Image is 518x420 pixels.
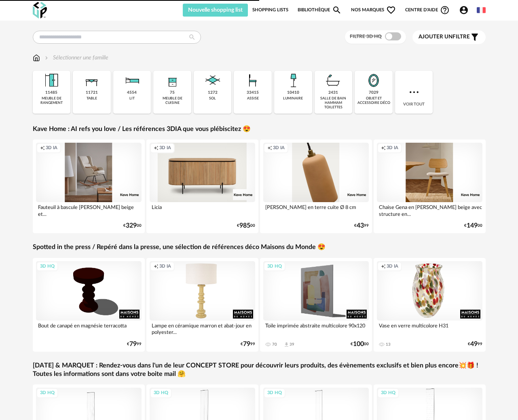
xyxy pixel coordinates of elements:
span: 79 [129,342,137,347]
a: Creation icon 3D IA Chaise Gena en [PERSON_NAME] beige avec structure en... €14900 [374,139,486,233]
a: 3D HQ Toile imprimée abstraite multicolore 90x120 70 Download icon 39 €10000 [260,258,372,352]
a: BibliothèqueMagnify icon [298,4,342,17]
span: 79 [243,342,250,347]
div: Voir tout [395,71,433,114]
img: Salle%20de%20bain.png [323,71,343,90]
div: 3D HQ [264,262,285,272]
span: Creation icon [381,264,386,270]
div: 39 [290,342,294,347]
span: 329 [126,223,137,228]
button: Ajouter unfiltre Filter icon [412,30,486,44]
div: 11485 [45,90,57,95]
span: 3D IA [46,145,57,151]
div: Fauteuil à bascule [PERSON_NAME] beige et... [36,202,142,218]
span: 985 [239,223,250,228]
span: Download icon [283,342,290,348]
a: Kave Home : AI refs you love / Les références 3DIA que vous plébiscitez 😍 [33,125,251,133]
span: Creation icon [267,145,272,151]
span: 3D IA [159,145,171,151]
img: Rangement.png [163,71,182,90]
div: 11721 [86,90,98,95]
span: 149 [467,223,478,228]
span: filtre [419,34,470,40]
span: Heart Outline icon [386,5,396,15]
div: Lampe en céramique marron et abat-jour en polyester... [150,321,255,337]
div: Bout de canapé en magnésie terracotta [36,321,142,337]
a: Shopping Lists [252,4,288,17]
button: Nouvelle shopping list [183,4,248,17]
div: € 00 [237,223,255,228]
a: Creation icon 3D IA Vase en verre multicolore H31 13 €4999 [374,258,486,352]
span: 49 [470,342,478,347]
a: 3D HQ Bout de canapé en magnésie terracotta €7999 [33,258,145,352]
div: 10410 [287,90,299,95]
div: salle de bain hammam toilettes [317,96,350,110]
div: [PERSON_NAME] en terre cuite Ø 8 cm [263,202,369,218]
span: Account Circle icon [459,5,472,15]
div: Sélectionner une famille [43,54,108,62]
a: Spotted in the press / Repéré dans la presse, une sélection de références déco Maisons du Monde 😍 [33,243,326,251]
div: table [87,96,97,101]
div: objet et accessoire déco [357,96,390,106]
div: 75 [170,90,175,95]
span: Creation icon [40,145,45,151]
div: lit [129,96,135,101]
div: 1272 [208,90,218,95]
img: Meuble%20de%20rangement.png [42,71,61,90]
div: Chaise Gena en [PERSON_NAME] beige avec structure en... [377,202,482,218]
div: 2431 [328,90,338,95]
div: luminaire [283,96,303,101]
img: Luminaire.png [283,71,303,90]
div: 70 [272,342,277,347]
div: meuble de rangement [35,96,68,106]
span: 3D IA [387,264,398,270]
div: € 99 [127,342,142,347]
div: Vase en verre multicolore H31 [377,321,482,337]
div: € 99 [241,342,255,347]
span: 43 [357,223,364,228]
span: Nos marques [351,4,396,17]
a: Creation icon 3D IA [PERSON_NAME] en terre cuite Ø 8 cm €4399 [260,139,372,233]
img: Table.png [82,71,101,90]
a: Creation icon 3D IA Licia €98500 [146,139,258,233]
span: Filter icon [470,32,480,42]
span: 3D IA [273,145,285,151]
div: 3D HQ [264,388,285,398]
div: 3D HQ [150,388,172,398]
img: OXP [33,2,47,19]
div: 3D HQ [36,262,58,272]
img: svg+xml;base64,PHN2ZyB3aWR0aD0iMTYiIGhlaWdodD0iMTciIHZpZXdCb3g9IjAgMCAxNiAxNyIgZmlsbD0ibm9uZSIgeG... [33,54,40,62]
div: meuble de cuisine [156,96,189,106]
span: Centre d'aideHelp Circle Outline icon [405,5,450,15]
div: 3D HQ [36,388,58,398]
span: 100 [353,342,364,347]
div: 33415 [247,90,259,95]
span: Ajouter un [419,34,452,40]
img: Assise.png [243,71,262,90]
span: Nouvelle shopping list [188,7,243,13]
div: € 00 [123,223,142,228]
div: 7029 [369,90,378,95]
div: assise [247,96,259,101]
span: 3D IA [159,264,171,270]
span: Filtre 3D HQ [350,34,382,39]
div: € 00 [464,223,482,228]
span: Magnify icon [332,5,342,15]
div: Toile imprimée abstraite multicolore 90x120 [263,321,369,337]
img: more.7b13dc1.svg [408,86,421,99]
div: 3D HQ [377,388,399,398]
img: fr [477,6,486,15]
div: Licia [150,202,255,218]
span: 3D IA [387,145,398,151]
a: [DATE] & MARQUET : Rendez-vous dans l'un de leur CONCEPT STORE pour découvrir leurs produits, des... [33,361,486,378]
div: sol [209,96,216,101]
div: 13 [386,342,391,347]
img: Sol.png [203,71,222,90]
a: Creation icon 3D IA Lampe en céramique marron et abat-jour en polyester... €7999 [146,258,258,352]
img: Literie.png [122,71,142,90]
span: Account Circle icon [459,5,469,15]
span: Creation icon [154,264,159,270]
img: Miroir.png [364,71,383,90]
a: Creation icon 3D IA Fauteuil à bascule [PERSON_NAME] beige et... €32900 [33,139,145,233]
div: € 00 [351,342,369,347]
